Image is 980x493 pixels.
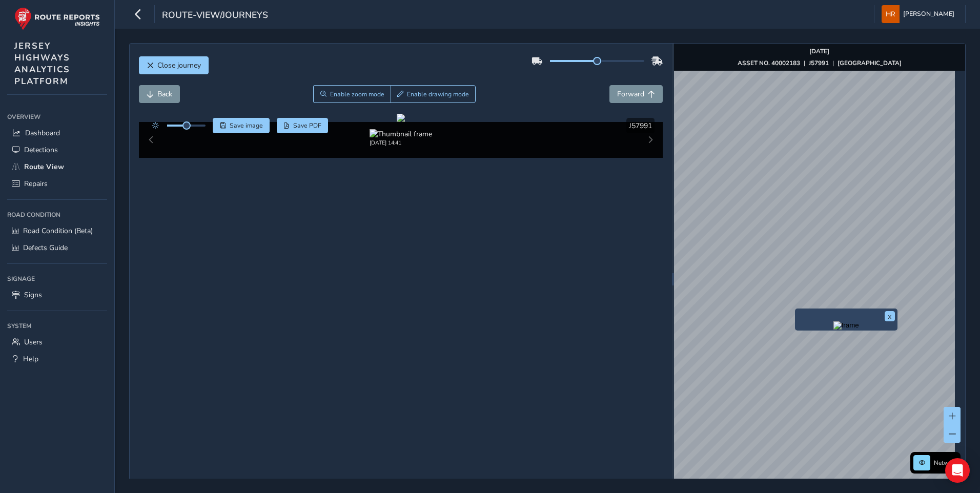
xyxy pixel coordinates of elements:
button: Preview frame [798,321,895,328]
span: Help [23,354,38,364]
span: [PERSON_NAME] [903,5,954,23]
button: x [885,311,895,321]
span: Save image [230,121,263,130]
a: Dashboard [7,125,107,141]
button: Save [213,118,270,133]
span: route-view/journeys [162,9,268,23]
a: Help [7,351,107,367]
strong: [GEOGRAPHIC_DATA] [838,59,902,67]
div: | | [738,59,902,67]
div: System [7,318,107,334]
a: Road Condition (Beta) [7,222,107,239]
span: Signs [24,290,42,300]
a: Repairs [7,175,107,192]
button: Draw [391,85,476,103]
a: Defects Guide [7,239,107,256]
span: Road Condition (Beta) [23,226,93,236]
span: Forward [617,89,644,99]
div: Signage [7,271,107,286]
button: Close journey [139,56,209,74]
span: Users [24,337,43,347]
span: Enable drawing mode [407,90,469,98]
div: Road Condition [7,207,107,222]
button: Forward [609,85,663,103]
img: rr logo [14,7,100,30]
span: Enable zoom mode [330,90,384,98]
span: JERSEY HIGHWAYS ANALYTICS PLATFORM [14,40,70,87]
button: PDF [277,118,329,133]
div: [DATE] 14:41 [370,139,432,147]
button: [PERSON_NAME] [882,5,958,23]
strong: ASSET NO. 40002183 [738,59,800,67]
strong: [DATE] [809,47,829,55]
strong: J57991 [809,59,829,67]
span: Network [934,459,957,467]
span: Save PDF [293,121,321,130]
span: J57991 [629,121,652,131]
button: Zoom [313,85,391,103]
span: Detections [24,145,58,155]
img: frame [833,321,859,330]
a: Route View [7,158,107,175]
span: Dashboard [25,128,60,138]
img: diamond-layout [882,5,900,23]
span: Close journey [157,60,201,70]
a: Users [7,334,107,351]
span: Repairs [24,179,48,189]
a: Detections [7,141,107,158]
div: Open Intercom Messenger [945,458,970,483]
button: Back [139,85,180,103]
div: Overview [7,109,107,125]
span: Back [157,89,172,99]
img: Thumbnail frame [370,129,432,139]
span: Route View [24,162,64,172]
a: Signs [7,286,107,303]
span: Defects Guide [23,243,68,253]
